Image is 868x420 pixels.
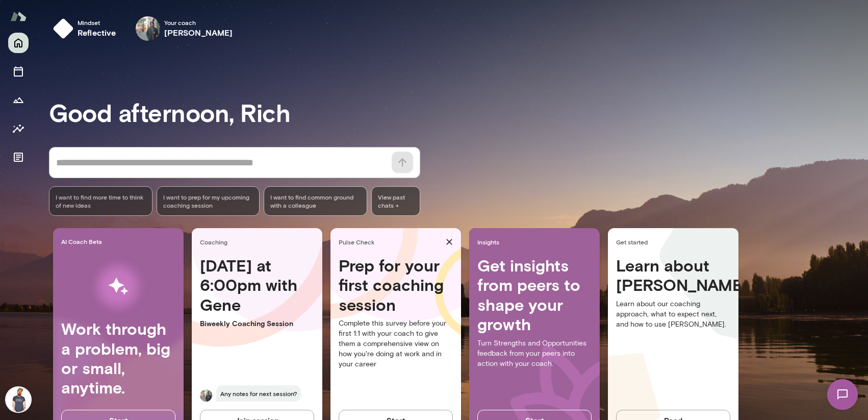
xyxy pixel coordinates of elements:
[8,61,29,82] button: Sessions
[49,186,152,216] div: I want to find more time to think of new ideas
[136,16,160,41] img: Gene Lee
[8,90,29,110] button: Growth Plan
[163,193,253,209] span: I want to prep for my upcoming coaching session
[339,238,442,246] span: Pulse Check
[78,18,116,27] span: Mindset
[78,27,116,39] h6: reflective
[339,318,453,369] p: Complete this survey before your first 1:1 with your coach to give them a comprehensive view on h...
[477,338,592,369] p: Turn Strengths and Opportunities feedback from your peers into action with your coach.
[61,237,180,245] span: AI Coach Beta
[200,238,318,246] span: Coaching
[8,147,29,167] button: Documents
[200,318,314,329] p: Biweekly Coaching Session
[8,33,29,53] button: Home
[339,256,453,314] h4: Prep for your first coaching session
[49,98,868,127] h3: Good afternoon, Rich
[477,238,596,246] span: Insights
[129,12,240,45] div: Gene LeeYour coach[PERSON_NAME]
[10,7,27,26] img: Mento
[73,254,164,319] img: AI Workflows
[49,12,124,45] button: Mindsetreflective
[61,319,175,398] h4: Work through a problem, big or small, anytime.
[53,18,73,39] img: mindset
[200,256,314,314] h4: [DATE] at 6:00pm with Gene
[616,299,730,330] p: Learn about our coaching approach, what to expect next, and how to use [PERSON_NAME].
[270,193,361,209] span: I want to find common ground with a colleague
[157,186,260,216] div: I want to prep for my upcoming coaching session
[200,389,212,402] img: Gene
[164,18,233,27] span: Your coach
[6,387,31,412] img: Rich Haines
[477,256,592,334] h4: Get insights from peers to shape your growth
[616,238,734,246] span: Get started
[164,27,233,39] h6: [PERSON_NAME]
[616,256,730,295] h4: Learn about [PERSON_NAME]
[8,118,29,139] button: Insights
[371,186,420,216] span: View past chats ->
[216,385,301,402] span: Any notes for next session?
[56,193,146,209] span: I want to find more time to think of new ideas
[264,186,367,216] div: I want to find common ground with a colleague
